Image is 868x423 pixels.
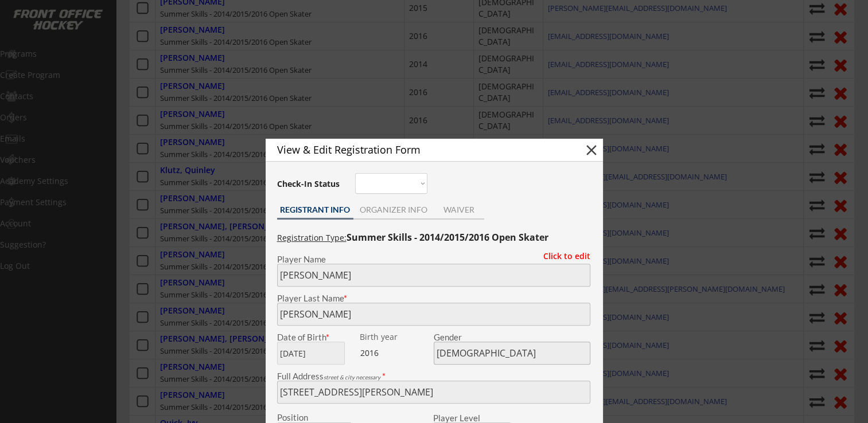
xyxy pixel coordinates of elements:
[277,180,342,188] div: Check-In Status
[277,381,590,404] input: Street, City, Province/State
[277,372,590,381] div: Full Address
[277,232,347,243] u: Registration Type:
[347,231,548,244] strong: Summer Skills - 2014/2015/2016 Open Skater
[277,294,590,303] div: Player Last Name
[535,252,590,260] div: Click to edit
[433,414,511,422] div: Player Level
[434,206,484,214] div: WAIVER
[277,413,336,422] div: Position
[277,255,590,264] div: Player Name
[277,144,563,155] div: View & Edit Registration Form
[360,333,431,341] div: Birth year
[434,333,590,342] div: Gender
[353,206,434,214] div: ORGANIZER INFO
[324,374,380,381] em: street & city necessary
[360,347,432,359] div: 2016
[277,333,352,342] div: Date of Birth
[583,142,600,159] button: close
[277,206,353,214] div: REGISTRANT INFO
[360,333,431,342] div: We are transitioning the system to collect and store date of birth instead of just birth year to ...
